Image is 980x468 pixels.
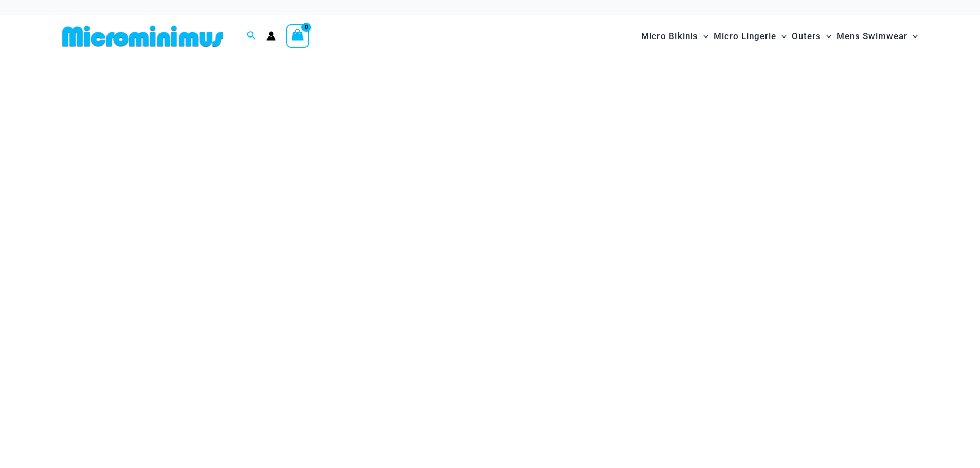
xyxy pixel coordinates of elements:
span: Menu Toggle [907,23,918,49]
a: View Shopping Cart, empty [286,24,310,48]
a: Mens SwimwearMenu ToggleMenu Toggle [834,21,920,52]
span: Menu Toggle [821,23,831,49]
span: Menu Toggle [776,23,787,49]
a: OutersMenu ToggleMenu Toggle [789,21,834,52]
a: Micro LingerieMenu ToggleMenu Toggle [711,21,789,52]
span: Micro Lingerie [714,23,776,49]
img: MM SHOP LOGO FLAT [58,25,227,48]
span: Outers [792,23,821,49]
span: Mens Swimwear [836,23,907,49]
span: Micro Bikinis [641,23,698,49]
a: Micro BikinisMenu ToggleMenu Toggle [638,21,711,52]
span: Menu Toggle [698,23,708,49]
nav: Site Navigation [637,19,922,53]
a: Account icon link [266,31,276,41]
a: Search icon link [247,30,256,43]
